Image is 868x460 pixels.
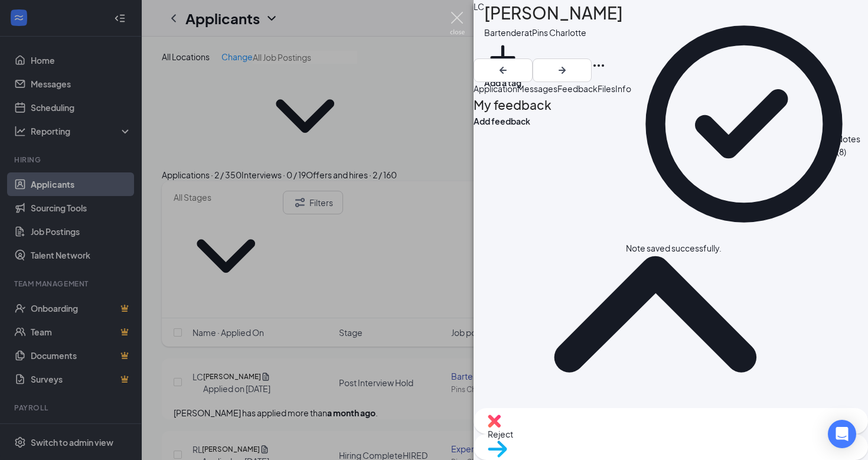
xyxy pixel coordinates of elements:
span: Feedback [557,83,598,94]
div: Note saved successfully. [626,242,722,255]
span: Info [615,83,631,94]
svg: CheckmarkCircle [626,6,862,242]
svg: Plus [484,39,521,76]
h2: My feedback [474,95,552,115]
span: Files [598,83,615,94]
button: PlusAdd a tag [484,39,521,89]
button: ArrowRight [533,58,592,82]
svg: Ellipses [592,58,606,73]
div: Open Intercom Messenger [828,420,856,448]
button: ArrowLeftNew [474,58,533,82]
span: Messages [517,83,557,94]
span: Reject [488,429,513,439]
svg: ArrowLeftNew [496,63,510,77]
svg: ArrowRight [555,63,569,77]
span: Application [474,83,517,94]
div: Bartender at Pins Charlotte [484,26,623,39]
button: Add feedback [474,115,530,128]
